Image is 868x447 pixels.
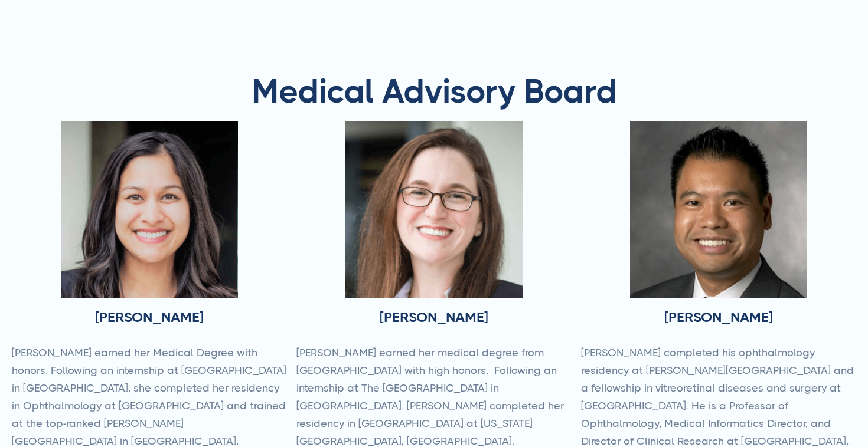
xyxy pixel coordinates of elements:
h3: [PERSON_NAME] [664,308,773,327]
h1: Medical Advisory Board [12,73,856,110]
h3: [PERSON_NAME] [380,308,488,327]
h3: [PERSON_NAME] [95,308,204,327]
